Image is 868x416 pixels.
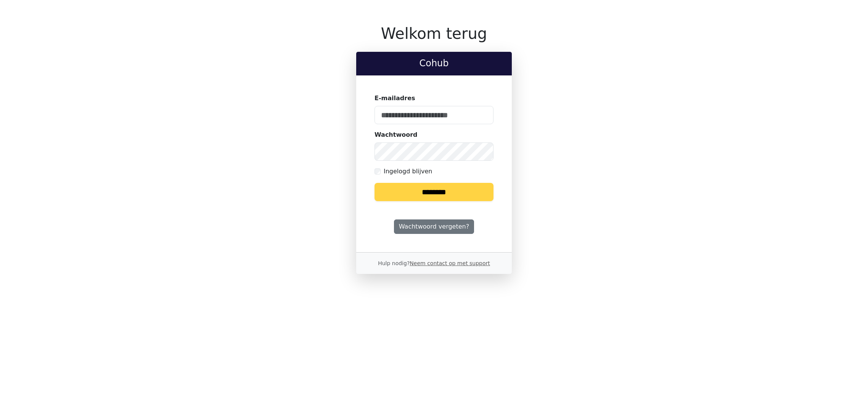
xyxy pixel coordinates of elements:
small: Hulp nodig? [378,260,490,266]
a: Wachtwoord vergeten? [394,219,474,234]
label: E-mailadres [375,94,415,103]
label: Ingelogd blijven [384,167,432,176]
a: Neem contact op met support [410,260,490,266]
label: Wachtwoord [375,130,418,139]
h1: Welkom terug [356,24,512,43]
h2: Cohub [362,58,506,69]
